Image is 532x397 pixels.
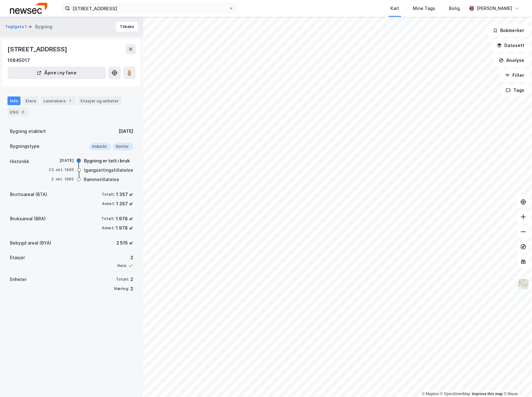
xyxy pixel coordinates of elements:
[116,239,133,247] div: 2 515 ㎡
[500,69,530,82] button: Filter
[116,191,133,198] div: 1 357 ㎡
[49,176,74,182] div: 2. okt. 1985
[67,98,73,104] div: 1
[116,277,129,282] div: Totalt:
[35,23,52,30] div: Bygning
[501,367,532,397] iframe: Chat Widget
[390,5,399,12] div: Kart
[10,254,25,261] div: Etasjer
[130,285,133,292] div: 2
[488,24,530,37] button: Bokmerker
[440,392,470,396] a: OpenStreetMap
[10,158,29,165] div: Historikk
[477,5,512,12] div: [PERSON_NAME]
[117,254,133,261] div: 2
[116,224,133,232] div: 1 978 ㎡
[102,201,115,206] div: Annet:
[7,67,106,79] button: Åpne i ny fane
[20,109,26,115] div: 2
[7,96,21,105] div: Info
[449,5,460,12] div: Bolig
[7,57,30,64] div: 10845017
[10,128,46,135] div: Bygning etablert
[114,286,129,291] div: Næring:
[49,167,74,173] div: 23. okt. 1985
[10,3,47,14] img: newsec-logo.f6e21ccffca1b3a03d2d.png
[23,96,39,105] div: Eiere
[102,192,115,197] div: Totalt:
[101,216,114,221] div: Totalt:
[492,39,530,52] button: Datasett
[7,44,68,54] div: [STREET_ADDRESS]
[116,215,133,222] div: 1 978 ㎡
[7,108,28,116] div: ESG
[10,239,51,247] div: Bebygd areal (BYA)
[413,5,435,12] div: Mine Tags
[102,226,114,231] div: Annet:
[517,278,529,290] img: Z
[130,276,133,283] div: 2
[10,215,46,222] div: Bruksareal (BRA)
[5,24,28,30] button: Teglgata 1
[84,166,133,174] div: Igangsettingstillatelse
[116,22,138,32] button: Tilbake
[84,176,119,183] div: Rammetillatelse
[10,142,40,150] div: Bygningstype
[41,96,76,105] div: Leietakere
[119,128,133,135] div: [DATE]
[117,263,127,268] div: Heis:
[493,54,530,67] button: Analyse
[501,84,530,96] button: Tags
[84,157,130,165] div: Bygning er tatt i bruk
[501,367,532,397] div: Kontrollprogram for chat
[422,392,439,396] a: Mapbox
[70,4,229,13] input: Søk på adresse, matrikkel, gårdeiere, leietakere eller personer
[10,191,47,198] div: Bruttoareal (BTA)
[81,98,119,104] div: Etasjer og enheter
[472,392,503,396] a: Improve this map
[116,200,133,208] div: 1 357 ㎡
[49,158,74,163] div: [DATE]
[10,276,26,283] div: Enheter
